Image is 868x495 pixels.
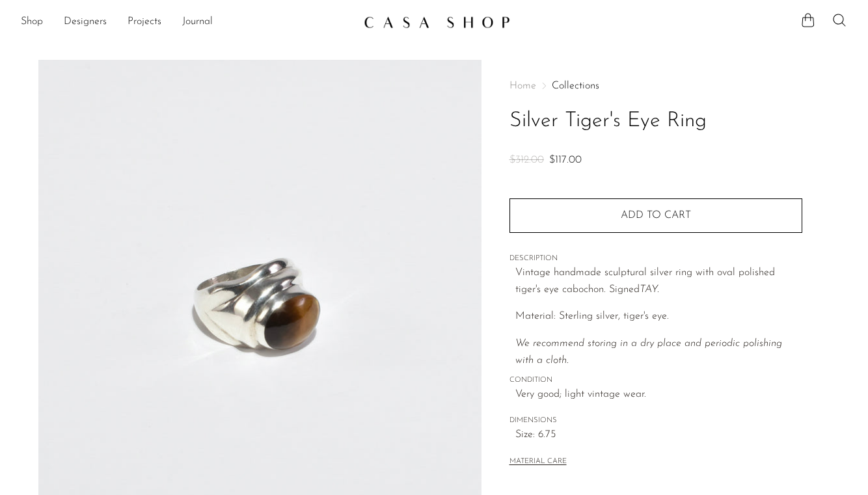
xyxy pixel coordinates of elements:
span: DIMENSIONS [509,415,802,427]
button: Add to cart [509,198,802,232]
nav: Desktop navigation [21,11,353,33]
span: Size: 6.75 [515,427,802,444]
span: Home [509,81,536,91]
span: $117.00 [549,155,582,165]
h1: Silver Tiger's Eye Ring [509,105,802,138]
button: MATERIAL CARE [509,457,567,467]
i: We recommend storing in a dry place and periodic polishing with a cloth. [515,338,782,366]
span: DESCRIPTION [509,253,802,265]
a: Journal [182,14,213,31]
span: CONDITION [509,375,802,386]
p: Vintage handmade sculptural silver ring with oval polished tiger's eye cabochon. Signed [515,265,802,298]
a: Collections [552,81,599,91]
ul: NEW HEADER MENU [21,11,353,33]
nav: Breadcrumbs [509,81,802,91]
a: Projects [128,14,161,31]
a: Designers [64,14,107,31]
span: Add to cart [621,210,691,221]
a: Shop [21,14,43,31]
em: TAY. [640,284,659,295]
p: Material: Sterling silver, tiger's eye. [515,308,802,325]
span: Very good; light vintage wear. [515,386,802,403]
span: $312.00 [509,155,544,165]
